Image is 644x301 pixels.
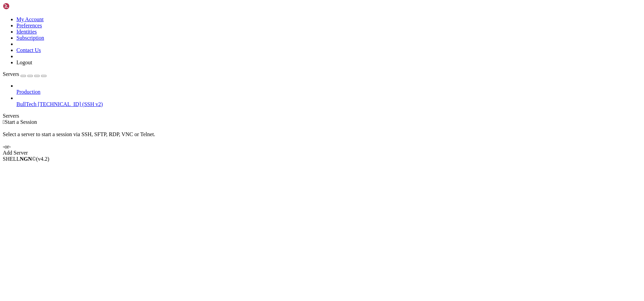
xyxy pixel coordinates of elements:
[3,125,641,150] div: Select a server to start a session via SSH, SFTP, RDP, VNC or Telnet. -or-
[38,101,103,107] span: [TECHNICAL_ID] (SSH v2)
[16,29,37,35] a: Identities
[16,83,641,95] li: Production
[3,3,42,10] img: Shellngn
[36,156,50,162] span: 4.2.0
[5,119,37,125] span: Start a Session
[16,101,36,107] span: BullTech
[3,71,47,77] a: Servers
[3,113,641,119] div: Servers
[16,60,32,65] a: Logout
[16,47,41,53] a: Contact Us
[16,95,641,107] li: BullTech [TECHNICAL_ID] (SSH v2)
[3,150,641,156] div: Add Server
[3,156,49,162] span: SHELL ©
[3,71,19,77] span: Servers
[16,101,641,107] a: BullTech [TECHNICAL_ID] (SSH v2)
[16,89,641,95] a: Production
[16,89,40,95] span: Production
[20,156,32,162] b: NGN
[16,23,42,28] a: Preferences
[16,35,44,41] a: Subscription
[3,119,5,125] span: 
[16,16,44,22] a: My Account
